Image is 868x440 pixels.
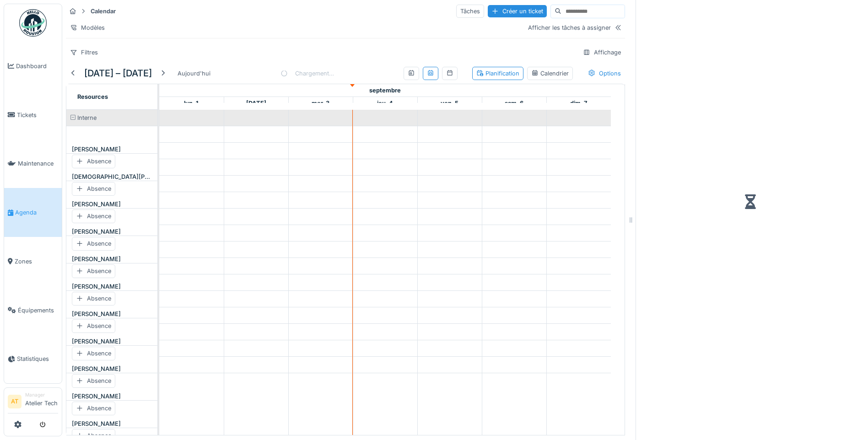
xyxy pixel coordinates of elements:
[15,208,58,217] span: Agenda
[72,155,115,168] div: Absence
[502,97,526,109] a: 6 septembre 2025
[72,255,152,264] div: [PERSON_NAME]
[4,286,62,335] a: Équipements
[72,392,152,401] div: [PERSON_NAME]
[66,46,102,59] div: Filtres
[72,337,152,346] div: [PERSON_NAME]
[4,42,62,91] a: Dashboard
[531,69,569,78] div: Calendrier
[25,392,58,411] li: Atelier Tech
[280,63,334,84] div: Chargement…
[568,97,589,109] a: 7 septembre 2025
[18,159,58,168] span: Maintenance
[244,97,269,109] a: 2 septembre 2025
[528,23,611,32] div: Afficher les tâches à assigner
[66,21,109,34] div: Modèles
[84,68,152,79] h5: [DATE] – [DATE]
[174,67,214,80] div: Aujourd'hui
[72,200,152,209] div: [PERSON_NAME]
[72,182,115,195] div: Absence
[72,209,115,223] div: Absence
[72,237,115,250] div: Absence
[72,374,115,387] div: Absence
[16,62,58,70] span: Dashboard
[4,91,62,140] a: Tickets
[77,93,108,100] span: Resources
[309,97,332,109] a: 3 septembre 2025
[488,5,547,17] div: Créer un ticket
[72,365,152,374] div: [PERSON_NAME]
[72,419,152,429] div: [PERSON_NAME]
[4,140,62,188] a: Maintenance
[72,282,152,291] div: [PERSON_NAME]
[72,145,152,154] div: [PERSON_NAME]
[18,306,58,315] span: Équipements
[72,310,152,319] div: [PERSON_NAME]
[4,188,62,237] a: Agenda
[72,402,115,415] div: Absence
[17,111,58,119] span: Tickets
[72,319,115,333] div: Absence
[584,67,625,80] div: Options
[15,257,58,266] span: Zones
[72,292,115,305] div: Absence
[72,172,152,182] div: [DEMOGRAPHIC_DATA][PERSON_NAME]
[182,97,201,109] a: 1 septembre 2025
[72,347,115,360] div: Absence
[579,46,625,59] div: Affichage
[456,5,484,18] div: Tâches
[4,335,62,384] a: Statistiques
[87,7,119,16] strong: Calendar
[8,392,58,413] a: AT ManagerAtelier Tech
[72,227,152,236] div: [PERSON_NAME]
[25,392,58,398] div: Manager
[8,395,22,408] li: AT
[476,69,519,78] div: Planification
[72,264,115,278] div: Absence
[438,97,461,109] a: 5 septembre 2025
[367,84,403,97] a: 1 septembre 2025
[77,114,97,121] span: Interne
[375,97,395,109] a: 4 septembre 2025
[4,237,62,286] a: Zones
[19,9,47,37] img: Badge_color-CXgf-gQk.svg
[17,354,58,363] span: Statistiques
